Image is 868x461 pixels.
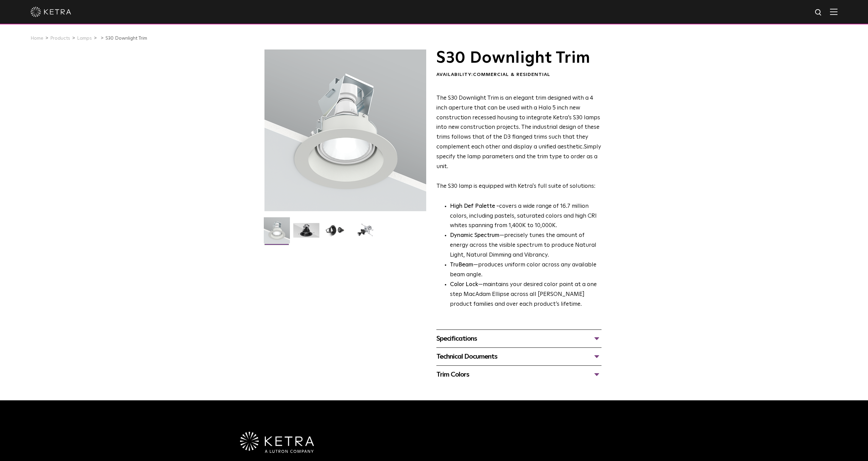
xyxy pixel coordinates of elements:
[814,8,823,17] img: search icon
[450,262,473,268] strong: TruBeam
[31,36,43,41] a: Home
[436,95,600,150] span: The S30 Downlight Trim is an elegant trim designed with a 4 inch aperture that can be used with a...
[473,72,550,77] span: Commercial & Residential
[240,432,314,453] img: Ketra-aLutronCo_White_RGB
[293,223,319,243] img: S30 Halo Downlight_Hero_Black_Gradient
[77,36,92,41] a: Lamps
[436,94,601,192] p: The S30 lamp is equipped with Ketra's full suite of solutions:
[436,49,601,66] h1: S30 Downlight Trim
[31,7,71,17] img: ketra-logo-2019-white
[323,223,349,243] img: S30 Halo Downlight_Table Top_Black
[264,217,290,248] img: S30-DownlightTrim-2021-Web-Square
[436,351,601,362] div: Technical Documents
[436,72,601,78] div: Availability:
[450,231,601,260] li: —precisely tunes the amount of energy across the visible spectrum to produce Natural Light, Natur...
[450,260,601,280] li: —produces uniform color across any available beam angle.
[105,36,147,41] a: S30 Downlight Trim
[450,202,601,231] p: covers a wide range of 16.7 million colors, including pastels, saturated colors and high CRI whit...
[50,36,70,41] a: Products
[830,8,837,15] img: Hamburger%20Nav.svg
[436,369,601,380] div: Trim Colors
[450,280,601,309] li: —maintains your desired color point at a one step MacAdam Ellipse across all [PERSON_NAME] produc...
[352,223,378,243] img: S30 Halo Downlight_Exploded_Black
[450,282,478,287] strong: Color Lock
[450,233,499,238] strong: Dynamic Spectrum
[436,144,601,169] span: Simply specify the lamp parameters and the trim type to order as a unit.​
[450,203,499,209] strong: High Def Palette -
[436,333,601,344] div: Specifications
